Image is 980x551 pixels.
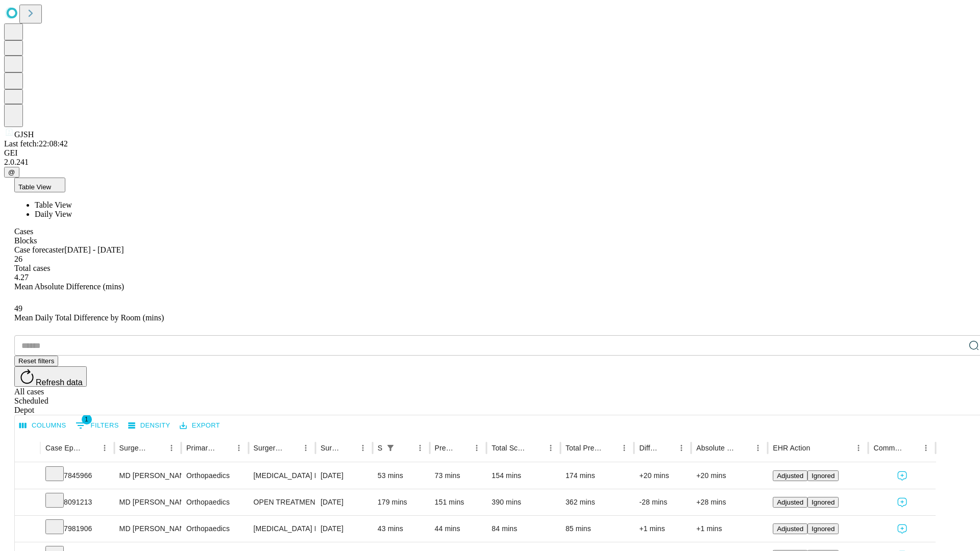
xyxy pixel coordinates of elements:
[254,463,310,489] div: [MEDICAL_DATA] MEDIAL OR LATERAL MENISCECTOMY
[14,245,64,254] span: Case forecaster
[232,441,246,455] button: Menu
[284,441,299,455] button: Sort
[82,414,92,424] span: 1
[14,356,58,366] button: Reset filters
[413,441,427,455] button: Menu
[378,489,425,515] div: 179 mins
[150,441,164,455] button: Sort
[812,525,835,533] span: Ignored
[177,418,223,434] button: Export
[186,444,216,452] div: Primary Service
[4,158,976,167] div: 2.0.241
[399,441,413,455] button: Sort
[83,441,97,455] button: Sort
[254,516,310,542] div: [MEDICAL_DATA] RELEASE
[777,525,803,533] span: Adjusted
[566,444,602,452] div: Total Predicted Duration
[383,441,398,455] div: 1 active filter
[617,441,631,455] button: Menu
[435,463,482,489] div: 73 mins
[341,441,356,455] button: Sort
[4,167,19,178] button: @
[851,441,866,455] button: Menu
[217,441,232,455] button: Sort
[35,210,72,218] span: Daily View
[14,304,22,313] span: 49
[639,516,686,542] div: +1 mins
[299,441,313,455] button: Menu
[20,520,35,538] button: Expand
[470,441,484,455] button: Menu
[378,516,425,542] div: 43 mins
[20,467,35,485] button: Expand
[807,523,839,534] button: Ignored
[186,516,243,542] div: Orthopaedics
[321,489,367,515] div: [DATE]
[14,178,65,192] button: Table View
[807,470,839,481] button: Ignored
[378,463,425,489] div: 53 mins
[35,201,72,209] span: Table View
[773,497,807,508] button: Adjusted
[119,489,176,515] div: MD [PERSON_NAME] [PERSON_NAME]
[492,463,555,489] div: 154 mins
[97,441,112,455] button: Menu
[18,357,54,365] span: Reset filters
[45,444,82,452] div: Case Epic Id
[435,489,482,515] div: 151 mins
[812,472,835,480] span: Ignored
[904,441,919,455] button: Sort
[8,168,15,176] span: @
[773,523,807,534] button: Adjusted
[639,444,659,452] div: Difference
[119,516,176,542] div: MD [PERSON_NAME] [PERSON_NAME]
[119,444,149,452] div: Surgeon Name
[566,463,629,489] div: 174 mins
[751,441,765,455] button: Menu
[119,463,176,489] div: MD [PERSON_NAME] [PERSON_NAME]
[45,489,109,515] div: 8091213
[254,489,310,515] div: OPEN TREATMENT [MEDICAL_DATA]
[4,139,68,148] span: Last fetch: 22:08:42
[566,489,629,515] div: 362 mins
[321,516,367,542] div: [DATE]
[14,366,87,387] button: Refresh data
[383,441,398,455] button: Show filters
[14,273,29,282] span: 4.27
[777,498,803,506] span: Adjusted
[807,497,839,508] button: Ignored
[812,498,835,506] span: Ignored
[14,313,164,322] span: Mean Daily Total Difference by Room (mins)
[435,444,455,452] div: Predicted In Room Duration
[36,378,83,387] span: Refresh data
[321,444,340,452] div: Surgery Date
[674,441,689,455] button: Menu
[529,441,544,455] button: Sort
[14,264,50,272] span: Total cases
[773,470,807,481] button: Adjusted
[4,148,976,158] div: GEI
[811,441,825,455] button: Sort
[186,463,243,489] div: Orthopaedics
[696,516,763,542] div: +1 mins
[639,463,686,489] div: +20 mins
[164,441,179,455] button: Menu
[378,444,382,452] div: Scheduled In Room Duration
[186,489,243,515] div: Orthopaedics
[696,489,763,515] div: +28 mins
[18,183,51,191] span: Table View
[492,444,528,452] div: Total Scheduled Duration
[566,516,629,542] div: 85 mins
[777,472,803,480] span: Adjusted
[696,463,763,489] div: +20 mins
[321,463,367,489] div: [DATE]
[14,255,22,263] span: 26
[254,444,283,452] div: Surgery Name
[737,441,751,455] button: Sort
[773,444,810,452] div: EHR Action
[544,441,558,455] button: Menu
[696,444,736,452] div: Absolute Difference
[455,441,470,455] button: Sort
[45,463,109,489] div: 7845966
[660,441,674,455] button: Sort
